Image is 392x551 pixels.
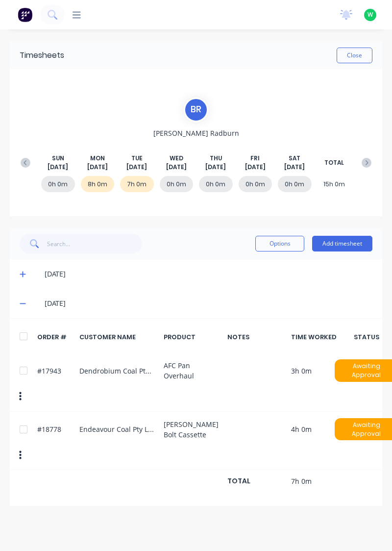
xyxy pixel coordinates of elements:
span: [DATE] [166,163,187,172]
span: TOTAL [324,158,344,167]
div: Timesheets [20,50,64,61]
div: CUSTOMER NAME [79,332,158,342]
div: 0h 0m [41,176,75,192]
span: TUE [131,154,143,163]
div: [DATE] [45,298,372,309]
div: PRODUCT [164,332,222,342]
div: [DATE] [45,269,372,279]
button: Options [255,236,304,251]
span: FRI [250,154,260,163]
img: Factory [18,7,32,22]
button: Add timesheet [312,236,372,251]
div: 0h 0m [199,176,233,192]
div: TIME WORKED [291,332,355,342]
span: [DATE] [87,163,108,172]
div: 8h 0m [81,176,115,192]
span: [DATE] [284,163,305,172]
span: SUN [52,154,64,163]
div: 0h 0m [160,176,194,192]
div: 0h 0m [239,176,272,192]
span: [DATE] [126,163,147,172]
span: THU [210,154,222,163]
span: W [367,10,373,19]
span: SAT [289,154,300,163]
div: 0h 0m [278,176,312,192]
span: [PERSON_NAME] Radburn [153,128,239,138]
button: Close [337,48,372,63]
span: [DATE] [245,163,266,172]
div: STATUS [360,332,372,342]
span: WED [170,154,183,163]
div: 15h 0m [318,176,351,192]
span: [DATE] [205,163,226,172]
span: MON [90,154,105,163]
span: [DATE] [48,163,68,172]
div: 7h 0m [120,176,154,192]
div: B R [184,98,208,122]
input: Search... [47,234,143,253]
div: NOTES [227,332,286,342]
div: ORDER # [37,332,74,342]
